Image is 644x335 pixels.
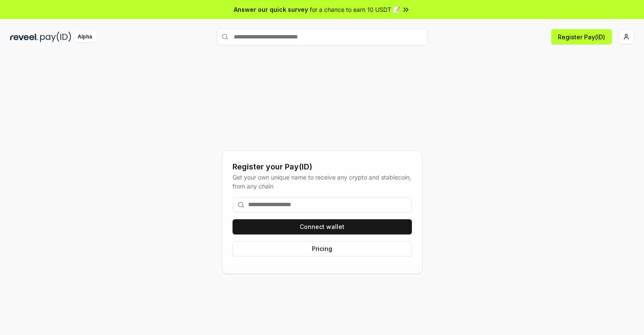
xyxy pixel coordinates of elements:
div: Get your own unique name to receive any crypto and stablecoin, from any chain [233,173,412,191]
img: reveel_dark [10,32,38,42]
img: pay_id [40,32,71,42]
button: Connect wallet [233,219,412,234]
button: Register Pay(ID) [551,29,612,44]
div: Alpha [73,32,97,42]
button: Pricing [233,241,412,256]
div: Register your Pay(ID) [233,161,412,173]
span: Answer our quick survey [234,5,308,14]
span: for a chance to earn 10 USDT 📝 [310,5,400,14]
